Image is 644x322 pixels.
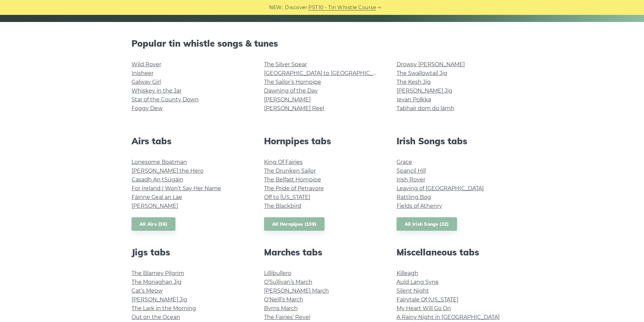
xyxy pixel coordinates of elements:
[397,296,458,303] a: Fairytale Of [US_STATE]
[397,168,426,174] a: Spancil Hill
[132,168,204,174] a: [PERSON_NAME] the Hero
[397,194,431,200] a: Rattling Bog
[308,4,376,11] a: PST10 - Tin Whistle Course
[397,185,484,192] a: Leaving of [GEOGRAPHIC_DATA]
[264,305,298,312] a: Byrns March
[132,176,183,183] a: Casadh An tSúgáin
[264,203,301,209] a: The Blackbird
[397,247,513,257] h2: Miscellaneous tabs
[264,159,303,165] a: King Of Fairies
[397,105,454,112] a: Tabhair dom do lámh
[397,61,465,68] a: Drowsy [PERSON_NAME]
[397,136,513,146] h2: Irish Songs tabs
[264,96,311,103] a: [PERSON_NAME]
[264,185,324,192] a: The Pride of Petravore
[132,203,178,209] a: [PERSON_NAME]
[264,176,321,183] a: The Belfast Hornpipe
[264,270,291,276] a: Lillibullero
[397,70,447,76] a: The Swallowtail Jig
[285,4,307,11] span: Discover
[132,105,163,112] a: Foggy Dew
[132,70,153,76] a: Inisheer
[264,79,321,85] a: The Sailor’s Hornpipe
[397,159,412,165] a: Grace
[132,314,180,320] a: Out on the Ocean
[397,288,429,294] a: Silent Night
[397,176,425,183] a: Irish Rover
[264,194,310,200] a: Off to [US_STATE]
[132,305,196,312] a: The Lark in the Morning
[397,279,439,285] a: Auld Lang Syne
[264,61,307,68] a: The Silver Spear
[397,79,431,85] a: The Kesh Jig
[264,88,318,94] a: Dawning of the Day
[397,203,442,209] a: Fields of Athenry
[132,61,161,68] a: Wild Rover
[132,185,221,192] a: For Ireland I Won’t Say Her Name
[397,217,457,231] a: All Irish Songs (32)
[132,288,163,294] a: Cat’s Meow
[264,136,380,146] h2: Hornpipes tabs
[264,105,324,112] a: [PERSON_NAME] Reel
[132,159,187,165] a: Lonesome Boatman
[397,88,452,94] a: [PERSON_NAME] Jig
[264,70,389,76] a: [GEOGRAPHIC_DATA] to [GEOGRAPHIC_DATA]
[132,270,184,276] a: The Blarney Pilgrim
[132,217,176,231] a: All Airs (36)
[132,296,187,303] a: [PERSON_NAME] Jig
[264,288,329,294] a: [PERSON_NAME] March
[132,38,513,49] h2: Popular tin whistle songs & tunes
[264,279,312,285] a: O’Sullivan’s March
[264,168,316,174] a: The Drunken Sailor
[132,247,248,257] h2: Jigs tabs
[132,79,161,85] a: Galway Girl
[397,96,431,103] a: Ievan Polkka
[397,314,500,320] a: A Rainy Night in [GEOGRAPHIC_DATA]
[264,296,303,303] a: O’Neill’s March
[397,305,451,312] a: My Heart Will Go On
[264,247,380,257] h2: Marches tabs
[132,279,182,285] a: The Monaghan Jig
[132,88,182,94] a: Whiskey in the Jar
[132,96,199,103] a: Star of the County Down
[264,217,325,231] a: All Hornpipes (139)
[397,270,418,276] a: Killeagh
[264,314,310,320] a: The Fairies’ Revel
[132,136,248,146] h2: Airs tabs
[132,194,182,200] a: Fáinne Geal an Lae
[269,4,283,11] span: NEW:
